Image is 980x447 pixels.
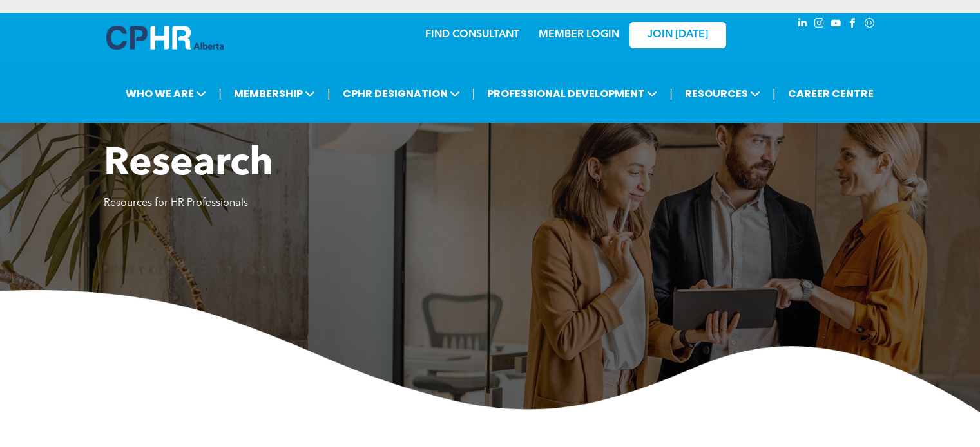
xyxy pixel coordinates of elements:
li: | [472,80,476,107]
a: linkedin [796,16,810,33]
a: CAREER CENTRE [784,82,878,105]
span: MEMBERSHIP [230,82,319,105]
li: | [218,80,222,107]
a: youtube [829,16,843,33]
a: MEMBER LOGIN [539,30,619,40]
span: PROFESSIONAL DEVELOPMENT [483,82,661,105]
span: CPHR DESIGNATION [339,82,464,105]
li: | [773,80,776,107]
a: JOIN [DATE] [629,22,726,48]
a: FIND CONSULTANT [425,30,519,40]
span: JOIN [DATE] [648,29,708,41]
a: facebook [846,16,860,33]
li: | [327,80,331,107]
span: Research [104,145,273,184]
a: instagram [812,16,827,33]
span: Resources for HR Professionals [104,198,248,208]
span: RESOURCES [681,82,764,105]
span: WHO WE ARE [122,82,210,105]
li: | [669,80,673,107]
img: A blue and white logo for cp alberta [106,26,224,50]
a: Social network [863,16,877,33]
